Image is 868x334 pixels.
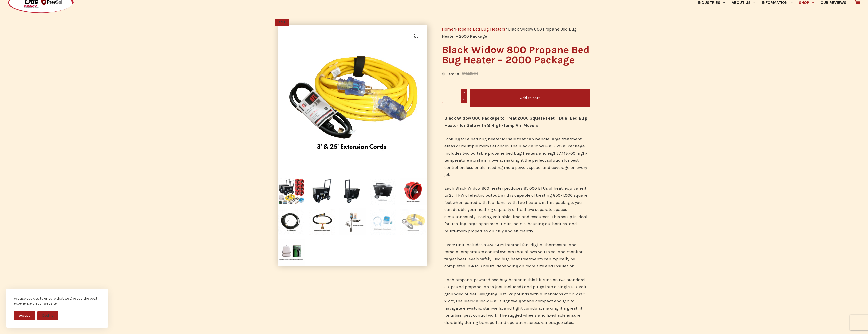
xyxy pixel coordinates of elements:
[444,241,588,269] p: Every unit includes a 450 CFM internal fan, digital thermostat, and remote temperature control sy...
[14,296,100,306] div: We use cookies to ensure that we give you the best experience on our website.
[4,2,19,17] button: Open LiveChat chat widget
[369,208,396,235] img: TR42A Bluetooth Thermo Recorder
[369,178,396,205] img: Black Widow 800 foldable handle
[444,185,588,234] p: Each Black Widow 800 heater produces 85,000 BTUs of heat, equivalent to 25.4 kW of electric outpu...
[339,208,366,235] img: Remote Thermostat for temperature monitoring
[275,19,289,26] span: SALE
[400,208,427,235] img: 3 foot and 25 foot extension cords
[37,311,58,320] button: Decline
[411,31,421,41] a: View full-screen image gallery
[308,178,335,205] img: Black Widow 800 Propane Bed Bug Heater with propane hose attachment
[444,276,588,326] p: Each propane-powered bed bug heater in this kit runs on two standard 20-pound propane tanks (not ...
[442,26,453,32] a: Home
[442,89,467,103] input: Product quantity
[455,26,505,32] a: Propane Bed Bug Heaters
[278,25,427,174] img: 3 foot and 25 foot extension cords
[444,116,587,128] strong: Black Widow 800 Package to Treat 2000 Square Feet – Dual Bed Bug Heater for Sale with 8 High-Temp...
[442,45,590,65] h1: Black Widow 800 Propane Bed Bug Heater – 2000 Package
[462,72,478,75] bdi: 13,218.00
[339,178,366,205] img: Black Widow 800 Propane Bed Bug Heater operable by single technician
[462,72,464,75] span: $
[444,135,588,178] p: Looking for a bed bug heater for sale that can handle large treatment areas or multiple rooms at ...
[442,71,444,76] span: $
[278,178,305,205] img: Black Widow 800 Propane Heater 2000 package
[442,25,590,40] nav: Breadcrumb
[308,208,335,235] img: Dual Manifold Propane Splitter
[14,311,35,320] button: Accept
[278,208,305,235] img: Propane Hose
[470,89,590,107] button: Add to cart
[278,239,305,266] img: Sprinkler Covers and Infrared Temperature Gun
[278,97,427,102] a: 3 foot and 25 foot extension cords
[442,71,461,76] bdi: 9,975.00
[400,178,427,205] img: Black Widow 800 Propane Bed Bug Heater - 2000 Package - Image 5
